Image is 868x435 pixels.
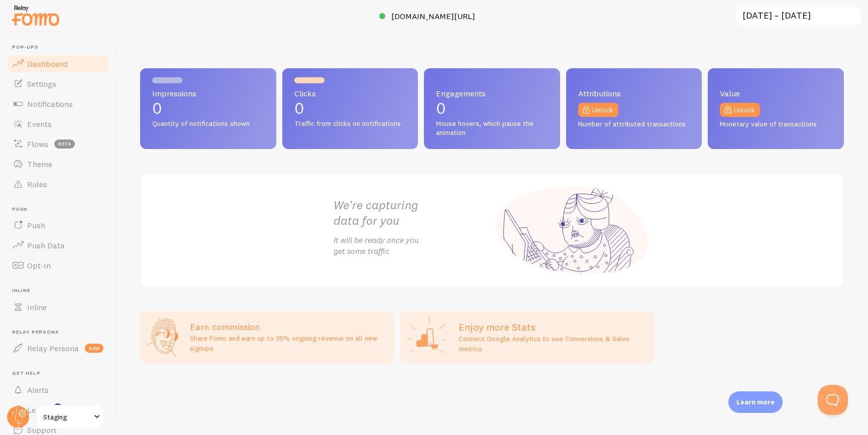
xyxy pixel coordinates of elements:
span: Flows [27,139,48,149]
span: Relay Persona [27,343,79,353]
span: Events [27,119,52,129]
p: 0 [436,100,548,116]
span: Notifications [27,99,73,109]
a: Learn [6,400,110,420]
a: Events [6,114,110,134]
span: Relay Persona [12,329,110,336]
p: Share Fomo and earn up to 25% ongoing revenue on all new signups [190,333,388,353]
span: Mouse hovers, which pause the animation [436,119,548,137]
span: Support [27,425,57,435]
span: Push Data [27,240,65,250]
p: Connect Google Analytics to see Conversions & Sales metrics [459,334,648,354]
p: 0 [294,100,406,116]
a: Opt-In [6,255,110,275]
a: Push Data [6,235,110,255]
span: Traffic from clicks on notifications [294,119,406,128]
a: Staging [36,405,104,429]
span: Get Help [12,370,110,377]
span: Inline [27,302,47,312]
div: Learn more [728,391,783,413]
span: Push [12,206,110,213]
p: Learn more [736,397,775,407]
p: It will be ready once you get some traffic [334,234,492,257]
span: Dashboard [27,59,67,69]
span: Rules [27,179,47,189]
span: Inline [12,287,110,294]
span: Settings [27,79,56,89]
a: Push [6,215,110,235]
span: beta [54,139,75,149]
a: Settings [6,74,110,94]
span: Number of attributed transactions [578,120,690,129]
h2: Enjoy more Stats [459,321,648,334]
span: Engagements [436,89,548,97]
p: 0 [152,100,264,116]
a: Rules [6,174,110,194]
a: Inline [6,297,110,317]
span: Staging [43,411,91,423]
span: Push [27,220,45,230]
span: Quantity of notifications shown [152,119,264,128]
img: Google Analytics [406,317,447,357]
a: Unlock [578,103,618,117]
a: Dashboard [6,54,110,74]
span: Theme [27,159,52,169]
svg: <p>Watch New Feature Tutorials!</p> [53,403,62,412]
h2: We're capturing data for you [334,197,492,228]
a: Notifications [6,94,110,114]
span: Attributions [578,89,690,97]
span: Alerts [27,385,49,395]
span: Clicks [294,89,406,97]
a: Enjoy more Stats Connect Google Analytics to see Conversions & Sales metrics [400,311,655,363]
a: Unlock [720,103,760,117]
img: fomo-relay-logo-orange.svg [11,3,61,28]
a: Relay Persona new [6,338,110,358]
a: Flows beta [6,134,110,154]
span: new [85,344,103,353]
span: Opt-In [27,260,51,270]
span: Monetary value of transactions [720,120,832,129]
h3: Earn commission [190,321,388,333]
span: Value [720,89,832,97]
a: Alerts [6,380,110,400]
a: Theme [6,154,110,174]
span: Learn [27,405,48,415]
iframe: Help Scout Beacon - Open [818,385,848,415]
span: Impressions [152,89,264,97]
span: Pop-ups [12,44,110,51]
